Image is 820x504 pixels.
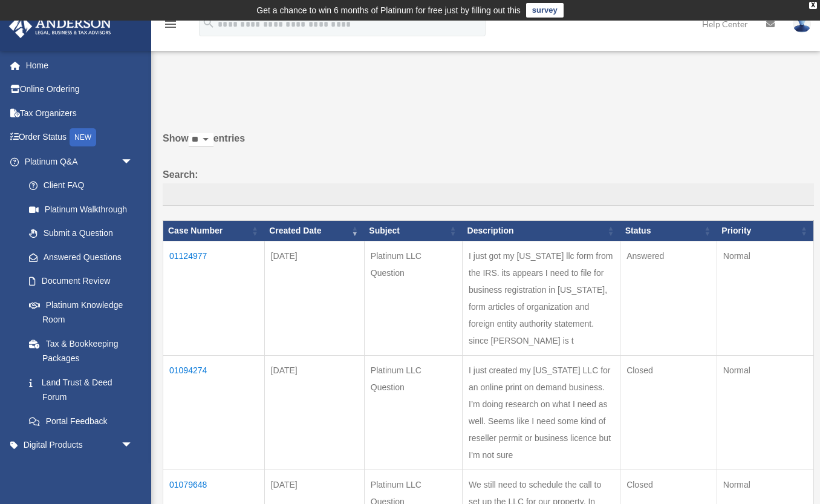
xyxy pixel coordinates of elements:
div: Get a chance to win 6 months of Platinum for free just by filling out this [256,3,521,18]
div: NEW [70,128,96,146]
input: Search: [163,183,814,206]
td: 01094274 [163,356,265,470]
th: Description: activate to sort column ascending [463,221,620,241]
td: Platinum LLC Question [364,356,462,470]
a: menu [163,21,178,31]
a: Order StatusNEW [8,125,151,150]
a: My Entitiesarrow_drop_down [8,457,151,481]
a: Client FAQ [17,174,145,198]
td: I just created my [US_STATE] LLC for an online print on demand business. I’m doing research on wh... [463,356,620,470]
a: Platinum Q&Aarrow_drop_down [8,149,145,174]
img: User Pic [793,15,811,33]
a: Platinum Knowledge Room [17,293,145,332]
th: Subject: activate to sort column ascending [364,221,462,241]
a: Platinum Walkthrough [17,197,145,221]
a: Home [8,53,151,77]
span: arrow_drop_down [121,457,145,482]
td: Platinum LLC Question [364,241,462,356]
label: Show entries [163,130,814,159]
select: Showentries [189,133,213,147]
a: Tax & Bookkeeping Packages [17,332,145,370]
td: Answered [620,241,717,356]
img: Anderson Advisors Platinum Portal [5,15,115,38]
td: Normal [717,356,813,470]
th: Created Date: activate to sort column ascending [264,221,364,241]
a: Land Trust & Deed Forum [17,370,145,409]
span: arrow_drop_down [121,433,145,458]
th: Case Number: activate to sort column ascending [163,221,265,241]
td: Closed [620,356,717,470]
a: Answered Questions [17,245,139,269]
a: Submit a Question [17,221,145,246]
a: Document Review [17,269,145,293]
th: Priority: activate to sort column ascending [717,221,813,241]
a: Digital Productsarrow_drop_down [8,433,151,457]
a: survey [526,3,564,18]
a: Tax Organizers [8,101,151,125]
a: Online Ordering [8,77,151,102]
i: search [202,16,215,30]
a: Portal Feedback [17,409,145,433]
label: Search: [163,166,814,206]
i: menu [163,17,178,31]
span: arrow_drop_down [121,149,145,174]
td: [DATE] [264,356,364,470]
th: Status: activate to sort column ascending [620,221,717,241]
td: [DATE] [264,241,364,356]
td: Normal [717,241,813,356]
div: close [809,2,817,9]
td: 01124977 [163,241,265,356]
td: I just got my [US_STATE] llc form from the IRS. its appears I need to file for business registrat... [463,241,620,356]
